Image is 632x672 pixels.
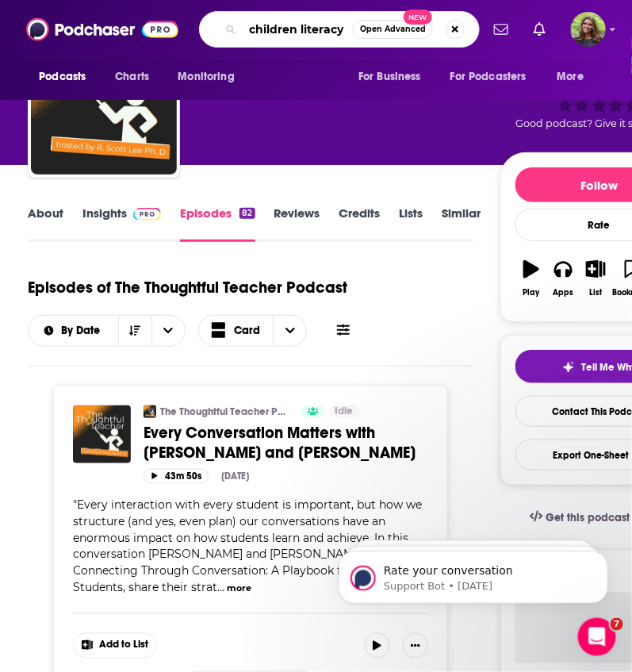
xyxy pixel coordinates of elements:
[557,66,584,88] span: More
[73,497,427,595] span: Every interaction with every student is important, but how we structure (and yes, even plan) our ...
[151,316,185,346] button: open menu
[227,582,251,596] button: more
[180,205,255,242] a: Episodes82
[546,62,604,92] button: open menu
[144,469,209,484] button: 43m 50s
[61,325,105,336] span: By Date
[347,62,441,92] button: open menu
[217,581,224,595] span: ...
[144,405,156,418] img: The Thoughtful Teacher Podcast
[73,405,131,463] img: Every Conversation Matters with Erika Bare and Tiffany Burns
[178,66,234,88] span: Monitoring
[450,66,527,88] span: For Podcasters
[547,250,580,307] button: Apps
[198,315,308,347] button: Choose View
[571,12,606,47] img: User Profile
[160,405,291,418] a: The Thoughtful Teacher Podcast
[315,518,632,629] iframe: Intercom notifications message
[28,62,106,92] button: open menu
[28,278,347,298] h1: Episodes of The Thoughtful Teacher Podcast
[515,250,548,307] button: Play
[527,16,552,43] a: Show notifications dropdown
[74,634,156,658] button: Show More Button
[611,618,623,631] span: 7
[133,208,161,221] img: Podchaser Pro
[339,205,381,242] a: Credits
[239,208,255,219] div: 82
[580,250,612,307] button: List
[358,66,421,88] span: For Business
[442,205,481,242] a: Similar
[400,205,423,242] a: Lists
[167,62,255,92] button: open menu
[589,288,602,298] div: List
[329,405,360,418] a: Idle
[571,12,606,47] button: Show profile menu
[562,361,575,374] img: tell me why sparkle
[99,639,148,651] span: Add to List
[221,470,249,482] div: [DATE]
[578,618,616,656] iframe: Intercom live chat
[28,315,186,347] h2: Choose List sort
[118,316,151,346] button: Sort Direction
[31,29,177,175] img: The Thoughtful Teacher Podcast
[115,66,149,88] span: Charts
[243,17,353,42] input: Search podcasts, credits, & more...
[144,423,428,463] a: Every Conversation Matters with [PERSON_NAME] and [PERSON_NAME]
[404,10,432,25] span: New
[360,25,426,33] span: Open Advanced
[523,288,539,298] div: Play
[335,404,354,420] span: Idle
[199,11,480,48] div: Search podcasts, credits, & more...
[274,205,320,242] a: Reviews
[553,288,574,298] div: Apps
[234,325,260,336] span: Card
[440,62,550,92] button: open menu
[26,14,178,44] img: Podchaser - Follow, Share and Rate Podcasts
[105,62,159,92] a: Charts
[82,205,161,242] a: InsightsPodchaser Pro
[571,12,606,47] span: Logged in as reagan34226
[488,16,515,43] a: Show notifications dropdown
[28,205,63,242] a: About
[353,20,433,39] button: Open AdvancedNew
[144,423,416,463] span: Every Conversation Matters with [PERSON_NAME] and [PERSON_NAME]
[29,325,118,336] button: open menu
[39,66,86,88] span: Podcasts
[403,633,428,659] button: Show More Button
[73,497,427,595] span: "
